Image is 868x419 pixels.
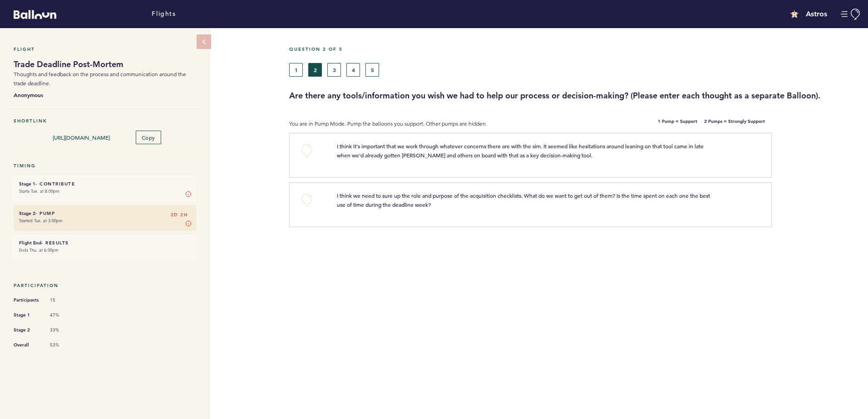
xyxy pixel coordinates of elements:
span: 47% [50,312,77,318]
h5: Timing [14,163,197,169]
button: Manage Account [841,9,861,20]
span: 15 [50,297,77,303]
time: Ends Thu. at 6:00pm [19,247,59,253]
span: 2D 2H [171,210,188,219]
span: Thoughts and feedback on the process and communication around the trade deadline. [14,71,186,87]
button: 4 [346,63,360,77]
time: Started Tue. at 3:00pm [19,218,63,224]
small: Stage 1 [19,181,35,187]
h5: Question 2 of 5 [289,46,861,52]
button: Copy [136,131,161,144]
span: I think it's important that we work through whatever concerns there are with the sim. It seemed l... [337,142,705,159]
a: Flights [152,9,176,19]
span: 53% [50,342,77,348]
span: Stage 1 [14,311,41,320]
span: Overall [14,341,41,350]
h6: - Pump [19,210,191,216]
button: 2 [308,63,322,77]
h4: Astros [806,9,827,19]
a: Balloon [7,9,56,19]
b: Anonymous [14,90,197,99]
b: 1 Pump = Support [658,119,697,128]
h5: Flight [14,46,197,52]
span: Participants [14,296,41,305]
time: Starts Tue. at 8:00pm [19,188,59,194]
button: 1 [289,63,303,77]
h5: Participation [14,283,197,288]
span: Stage 2 [14,326,41,335]
h1: Trade Deadline Post-Mortem [14,59,197,70]
p: You are in Pump Mode. Pump the balloons you support. Other pumps are hidden. [289,119,572,128]
span: 33% [50,327,77,333]
svg: Balloon [14,10,56,19]
h6: - Results [19,240,191,246]
h6: - Contribute [19,181,191,187]
h5: Shortlink [14,118,197,124]
span: Copy [142,134,155,141]
h3: Are there any tools/information you wish we had to help our process or decision-making? (Please e... [289,90,861,101]
button: 3 [327,63,341,77]
small: Flight End [19,240,41,246]
span: I think we need to sure up the role and purpose of the acquisition checklists. What do we want to... [337,192,711,208]
button: 5 [365,63,379,77]
small: Stage 2 [19,210,35,216]
b: 2 Pumps = Strongly Support [704,119,765,128]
